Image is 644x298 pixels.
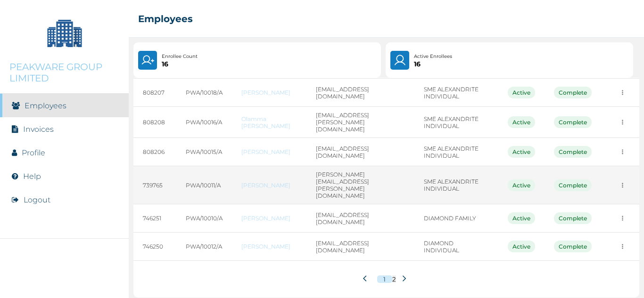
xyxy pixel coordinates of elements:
[176,233,232,261] td: PWA/10012/A
[306,166,414,204] td: [PERSON_NAME][EMAIL_ADDRESS][PERSON_NAME][DOMAIN_NAME]
[24,195,50,204] button: Logout
[241,89,297,96] a: [PERSON_NAME]
[414,166,498,204] td: SME ALEXANDRITE INDIVIDUAL
[392,275,396,283] button: 2
[176,79,232,107] td: PWA/10018/A
[141,54,154,67] img: UserPlus.219544f25cf47e120833d8d8fc4c9831.svg
[508,212,535,224] div: Active
[306,233,414,261] td: [EMAIL_ADDRESS][DOMAIN_NAME]
[176,166,232,204] td: PWA/10011/A
[377,275,392,283] button: 1
[554,241,592,252] div: Complete
[176,138,232,166] td: PWA/10015/A
[508,116,535,128] div: Active
[615,145,630,159] button: more
[554,212,592,224] div: Complete
[554,116,592,128] div: Complete
[133,233,176,261] td: 746250
[306,204,414,233] td: [EMAIL_ADDRESS][DOMAIN_NAME]
[414,204,498,233] td: DIAMOND FAMILY
[9,61,119,84] p: PEAKWARE GROUP LIMITED
[414,60,452,68] p: 16
[615,85,630,100] button: more
[41,9,88,56] img: Company
[241,148,297,155] a: [PERSON_NAME]
[414,107,498,138] td: SME ALEXANDRITE INDIVIDUAL
[241,215,297,222] a: [PERSON_NAME]
[414,53,452,60] p: Active Enrollees
[23,125,54,134] a: Invoices
[241,115,297,129] a: Olamma [PERSON_NAME]
[414,233,498,261] td: DIAMOND INDIVIDUAL
[554,146,592,158] div: Complete
[306,107,414,138] td: [EMAIL_ADDRESS][PERSON_NAME][DOMAIN_NAME]
[508,87,535,98] div: Active
[615,239,630,254] button: more
[615,178,630,193] button: more
[306,138,414,166] td: [EMAIL_ADDRESS][DOMAIN_NAME]
[306,79,414,107] td: [EMAIL_ADDRESS][DOMAIN_NAME]
[162,53,198,60] p: Enrollee Count
[133,166,176,204] td: 739765
[176,107,232,138] td: PWA/10016/A
[393,54,407,67] img: User.4b94733241a7e19f64acd675af8f0752.svg
[9,274,119,289] img: RelianceHMO's Logo
[133,107,176,138] td: 808208
[162,60,198,68] p: 16
[25,101,66,110] a: Employees
[138,13,193,24] h2: Employees
[133,138,176,166] td: 808206
[241,243,297,250] a: [PERSON_NAME]
[414,138,498,166] td: SME ALEXANDRITE INDIVIDUAL
[554,87,592,98] div: Complete
[133,79,176,107] td: 808207
[133,204,176,233] td: 746251
[508,179,535,191] div: Active
[241,182,297,189] a: [PERSON_NAME]
[22,148,45,157] a: Profile
[615,115,630,129] button: more
[176,204,232,233] td: PWA/10010/A
[414,79,498,107] td: SME ALEXANDRITE INDIVIDUAL
[508,241,535,252] div: Active
[508,146,535,158] div: Active
[615,211,630,226] button: more
[554,179,592,191] div: Complete
[23,172,41,181] a: Help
